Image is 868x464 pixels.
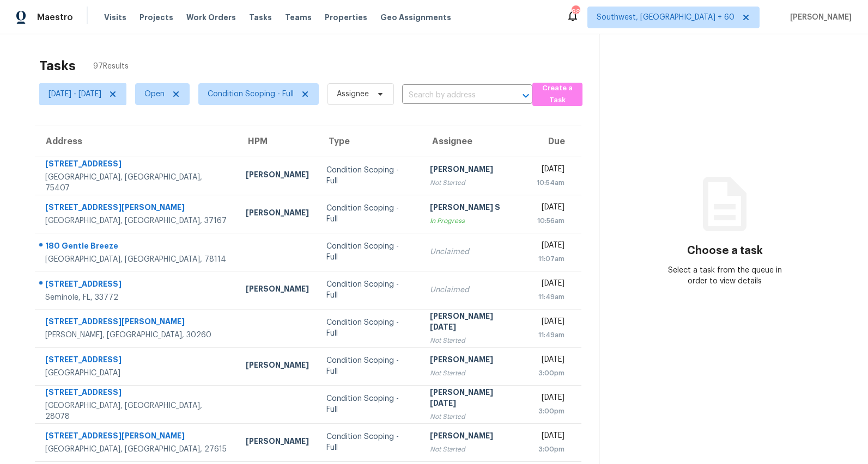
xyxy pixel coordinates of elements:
div: Condition Scoping - Full [326,431,412,453]
div: Not Started [430,368,519,379]
div: Condition Scoping - Full [326,203,412,225]
div: [DATE] [537,354,564,368]
div: 11:07am [537,253,564,264]
div: [DATE] [537,278,564,292]
div: Unclaimed [430,246,519,257]
div: Condition Scoping - Full [326,355,412,377]
div: [DATE] [537,316,564,330]
div: 10:56am [537,215,564,226]
div: 882 [572,7,579,17]
span: Assignee [337,89,369,100]
span: Maestro [37,12,73,23]
span: Teams [285,12,312,23]
div: [STREET_ADDRESS] [45,354,228,368]
div: Condition Scoping - Full [326,279,412,301]
div: [GEOGRAPHIC_DATA], [GEOGRAPHIC_DATA], 27615 [45,444,228,455]
span: Properties [325,12,367,23]
th: Address [35,126,237,157]
h3: Choose a task [687,245,763,256]
input: Search by address [402,87,502,104]
div: Not Started [430,411,519,422]
div: Unclaimed [430,284,519,295]
div: In Progress [430,215,519,226]
th: HPM [237,126,318,157]
div: [GEOGRAPHIC_DATA], [GEOGRAPHIC_DATA], 75407 [45,172,228,194]
button: Open [518,88,533,103]
span: Visits [104,12,126,23]
div: [PERSON_NAME][DATE] [430,311,519,335]
div: [PERSON_NAME] [246,283,309,297]
th: Type [318,126,421,157]
div: Condition Scoping - Full [326,393,412,415]
div: [GEOGRAPHIC_DATA], [GEOGRAPHIC_DATA], 37167 [45,215,228,226]
span: [DATE] - [DATE] [48,89,101,100]
div: 11:49am [537,330,564,341]
div: [PERSON_NAME][DATE] [430,387,519,411]
span: Work Orders [186,12,236,23]
div: [DATE] [537,392,564,406]
div: [GEOGRAPHIC_DATA] [45,368,228,379]
div: Seminole, FL, 33772 [45,292,228,303]
div: [DATE] [537,202,564,215]
div: [GEOGRAPHIC_DATA], [GEOGRAPHIC_DATA], 28078 [45,400,228,422]
div: Not Started [430,335,519,346]
div: [STREET_ADDRESS][PERSON_NAME] [45,316,228,330]
div: 11:49am [537,292,564,302]
span: Open [144,89,165,100]
span: Projects [139,12,173,23]
div: [PERSON_NAME], [GEOGRAPHIC_DATA], 30260 [45,330,228,341]
div: [PERSON_NAME] [246,436,309,449]
span: 97 Results [93,61,129,72]
span: Geo Assignments [380,12,451,23]
span: Southwest, [GEOGRAPHIC_DATA] + 60 [597,12,735,23]
span: Create a Task [538,82,577,107]
div: Not Started [430,177,519,188]
th: Assignee [421,126,528,157]
div: [DATE] [537,240,564,253]
h2: Tasks [39,60,76,71]
span: Condition Scoping - Full [208,89,294,100]
div: 3:00pm [537,444,564,455]
th: Due [528,126,581,157]
div: [DATE] [537,164,564,177]
div: 3:00pm [537,368,564,379]
div: [STREET_ADDRESS] [45,279,228,292]
span: [PERSON_NAME] [786,12,852,23]
div: Not Started [430,444,519,455]
span: Tasks [249,14,272,21]
div: [STREET_ADDRESS][PERSON_NAME] [45,430,228,444]
div: 3:00pm [537,406,564,417]
div: [STREET_ADDRESS][PERSON_NAME] [45,202,228,215]
div: [PERSON_NAME] [430,354,519,368]
div: [GEOGRAPHIC_DATA], [GEOGRAPHIC_DATA], 78114 [45,254,228,265]
div: [PERSON_NAME] S [430,202,519,215]
div: Select a task from the queue in order to view details [662,265,788,287]
div: 10:54am [537,177,564,188]
div: [PERSON_NAME] [246,207,309,221]
div: [DATE] [537,430,564,444]
div: Condition Scoping - Full [326,317,412,339]
button: Create a Task [532,83,582,106]
div: [PERSON_NAME] [246,360,309,373]
div: Condition Scoping - Full [326,165,412,187]
div: [STREET_ADDRESS] [45,158,228,172]
div: [PERSON_NAME] [430,164,519,177]
div: Condition Scoping - Full [326,241,412,263]
div: [PERSON_NAME] [430,430,519,444]
div: 180 Gentle Breeze [45,240,228,254]
div: [STREET_ADDRESS] [45,387,228,400]
div: [PERSON_NAME] [246,169,309,183]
